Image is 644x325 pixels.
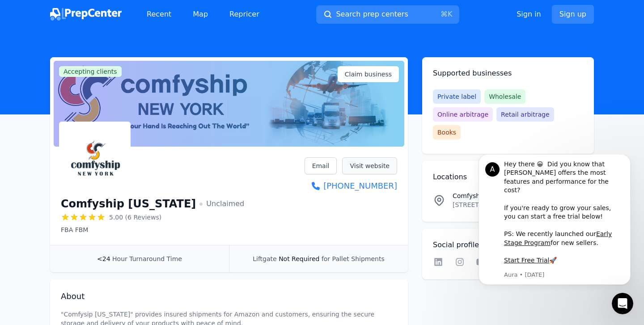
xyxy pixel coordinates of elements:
a: Visit website [342,157,397,174]
span: Not Required [279,255,319,262]
a: Start Free Trial [39,102,84,109]
a: Claim business [338,66,399,82]
h2: Locations [433,172,583,182]
span: business [364,70,392,79]
iframe: Intercom live chat [612,293,633,314]
a: Recent [140,5,178,23]
h2: Supported businesses [433,68,583,79]
p: Comfyship [US_STATE] Location [453,191,551,200]
a: [PHONE_NUMBER] [305,180,397,192]
p: Message from Aura, sent 1w ago [39,116,159,124]
a: Sign in [517,9,541,20]
div: Profile image for Aura [20,8,34,22]
kbd: K [448,10,453,18]
span: Retail arbitrage [496,107,554,122]
span: Claim [345,70,392,79]
a: Repricer [222,5,267,23]
iframe: Intercom notifications message [465,155,644,290]
h1: Comfyship [US_STATE] [61,197,196,211]
b: 🚀 [84,102,92,109]
span: Wholesale [484,89,525,104]
button: Search prep centers⌘K [316,5,459,24]
span: Online arbitrage [433,107,493,122]
span: <24 [97,255,110,262]
span: Private label [433,89,481,104]
span: 5.00 (6 Reviews) [109,213,161,222]
span: for Pallet Shipments [322,255,385,262]
span: Hour Turnaround Time [112,255,182,262]
span: Search prep centers [336,9,408,20]
div: Hey there 😀 Did you know that [PERSON_NAME] offers the most features and performance for the cost... [39,5,159,110]
a: Email [305,157,337,174]
span: Books [433,125,461,139]
a: Map [186,5,215,23]
a: Sign up [552,5,594,24]
img: PrepCenter [50,8,122,21]
span: Accepting clients [59,66,122,77]
span: Unclaimed [199,198,244,209]
div: Message content [39,5,159,115]
kbd: ⌘ [441,10,448,18]
p: [STREET_ADDRESS] [453,200,551,209]
h2: Social profiles [433,240,583,250]
p: FBA FBM [61,225,244,234]
span: Liftgate [253,255,276,262]
img: Comfyship New York [61,123,129,191]
h2: About [61,290,397,303]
